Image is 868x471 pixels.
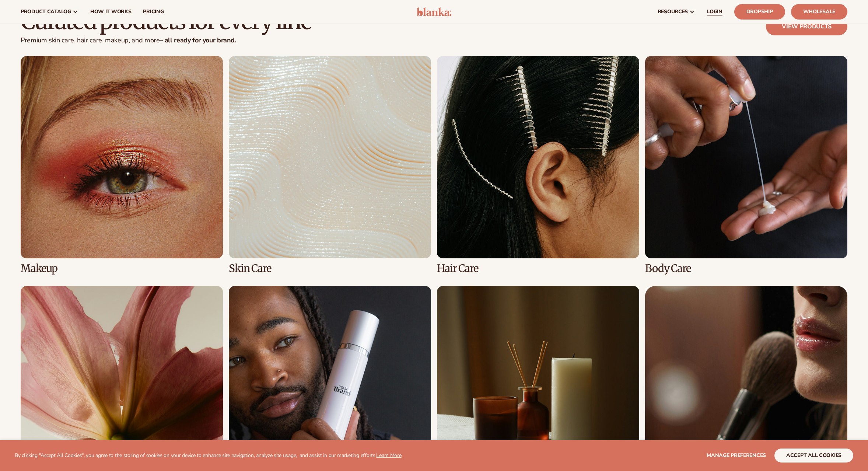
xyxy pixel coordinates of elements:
[15,453,402,459] p: By clicking "Accept All Cookies", you agree to the storing of cookies on your device to enhance s...
[21,36,311,45] p: Premium skin care, hair care, makeup, and more
[143,9,164,15] span: pricing
[734,4,785,20] a: Dropship
[766,18,847,35] a: View products
[21,263,223,274] h3: Makeup
[774,449,853,463] button: accept all cookies
[376,452,401,459] a: Learn More
[707,452,766,459] span: Manage preferences
[229,263,431,274] h3: Skin Care
[229,56,431,274] div: 2 / 8
[645,56,847,274] div: 4 / 8
[707,449,766,463] button: Manage preferences
[658,9,688,15] span: resources
[21,56,223,274] div: 1 / 8
[21,8,311,33] h2: Curated products for every line
[21,9,71,15] span: product catalog
[707,9,722,15] span: LOGIN
[791,4,847,20] a: Wholesale
[645,263,847,274] h3: Body Care
[160,36,236,45] strong: – all ready for your brand.
[437,263,639,274] h3: Hair Care
[417,7,452,16] img: logo
[437,56,639,274] div: 3 / 8
[90,9,132,15] span: How It Works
